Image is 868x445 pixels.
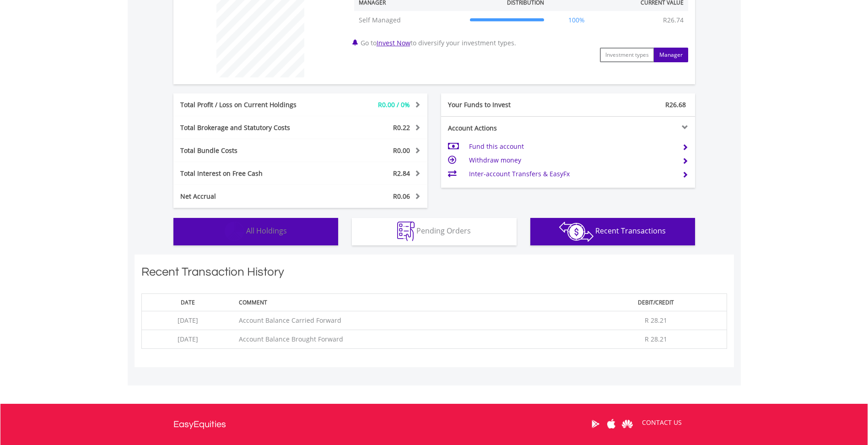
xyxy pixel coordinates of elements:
[393,123,410,132] span: R0.22
[393,192,410,201] span: R0.06
[173,169,322,178] div: Total Interest on Free Cash
[354,11,465,29] td: Self Managed
[416,226,471,236] span: Pending Orders
[595,226,666,236] span: Recent Transactions
[530,218,695,245] button: Recent Transactions
[246,226,287,236] span: All Holdings
[173,123,322,132] div: Total Brokerage and Statutory Costs
[441,100,568,109] div: Your Funds to Invest
[173,218,338,245] button: All Holdings
[469,167,674,181] td: Inter-account Transfers & EasyFx
[397,222,415,241] img: pending_instructions-wht.png
[665,100,686,109] span: R26.68
[393,146,410,155] span: R0.00
[173,146,322,155] div: Total Bundle Costs
[604,410,620,438] a: Apple
[173,404,226,445] a: EasyEquities
[141,330,234,348] td: [DATE]
[645,335,667,343] span: R 28.21
[377,38,410,47] a: Invest Now
[620,410,636,438] a: Huawei
[141,293,234,311] th: Date
[654,48,688,62] button: Manager
[636,410,688,435] a: CONTACT US
[141,311,234,330] td: [DATE]
[173,100,322,109] div: Total Profit / Loss on Current Holdings
[549,11,604,29] td: 100%
[234,311,586,330] td: Account Balance Carried Forward
[600,48,654,62] button: Investment types
[588,410,604,438] a: Google Play
[141,264,727,284] h1: Recent Transaction History
[352,218,517,245] button: Pending Orders
[393,169,410,178] span: R2.84
[645,316,667,325] span: R 28.21
[234,330,586,348] td: Account Balance Brought Forward
[234,293,586,311] th: Comment
[559,222,593,242] img: transactions-zar-wht.png
[173,192,322,201] div: Net Accrual
[469,153,674,167] td: Withdraw money
[586,293,727,311] th: Debit/Credit
[469,140,674,153] td: Fund this account
[658,11,688,29] td: R26.74
[441,124,568,133] div: Account Actions
[378,100,410,109] span: R0.00 / 0%
[225,222,244,241] img: holdings-wht.png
